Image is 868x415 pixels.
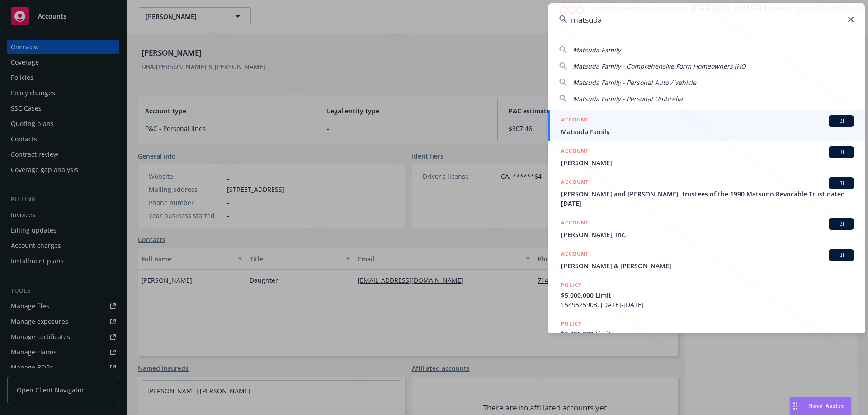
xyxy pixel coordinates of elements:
h5: POLICY [561,280,582,289]
span: [PERSON_NAME] & [PERSON_NAME] [561,261,854,270]
a: ACCOUNTBI[PERSON_NAME] and [PERSON_NAME], trustees of the 1990 Matsuno Revocable Trust dated [DATE] [548,173,865,213]
a: ACCOUNTBI[PERSON_NAME] [548,141,865,173]
input: Search... [548,3,865,36]
a: ACCOUNTBI[PERSON_NAME], Inc. [548,213,865,244]
span: BI [832,148,850,156]
h5: ACCOUNT [561,218,589,229]
span: Matsuda Family - Personal Auto / Vehicle [573,78,696,87]
span: BI [832,251,850,259]
span: Matsuda Family - Comprehensive Form Homeowners (HO [573,62,746,70]
span: Matsuda Family [561,127,854,136]
span: [PERSON_NAME], Inc. [561,230,854,239]
a: POLICY$5,000,000 Limit [548,314,865,353]
span: BI [832,179,850,187]
span: Matsuda Family [573,46,621,54]
span: $5,000,000 Limit [561,329,854,339]
button: Nova Assist [789,397,852,415]
div: Drag to move [790,397,801,415]
h5: ACCOUNT [561,249,589,260]
span: BI [832,117,850,125]
h5: POLICY [561,319,582,328]
a: ACCOUNTBIMatsuda Family [548,110,865,141]
a: POLICY$5,000,000 Limit1549525903, [DATE]-[DATE] [548,275,865,314]
span: Nova Assist [808,402,844,410]
h5: ACCOUNT [561,115,589,126]
span: $5,000,000 Limit [561,290,854,300]
span: Matsuda Family - Personal Umbrella [573,94,683,103]
span: BI [832,220,850,228]
a: ACCOUNTBI[PERSON_NAME] & [PERSON_NAME] [548,244,865,275]
span: [PERSON_NAME] and [PERSON_NAME], trustees of the 1990 Matsuno Revocable Trust dated [DATE] [561,189,854,208]
span: 1549525903, [DATE]-[DATE] [561,300,854,309]
span: [PERSON_NAME] [561,158,854,168]
h5: ACCOUNT [561,177,589,188]
h5: ACCOUNT [561,146,589,157]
